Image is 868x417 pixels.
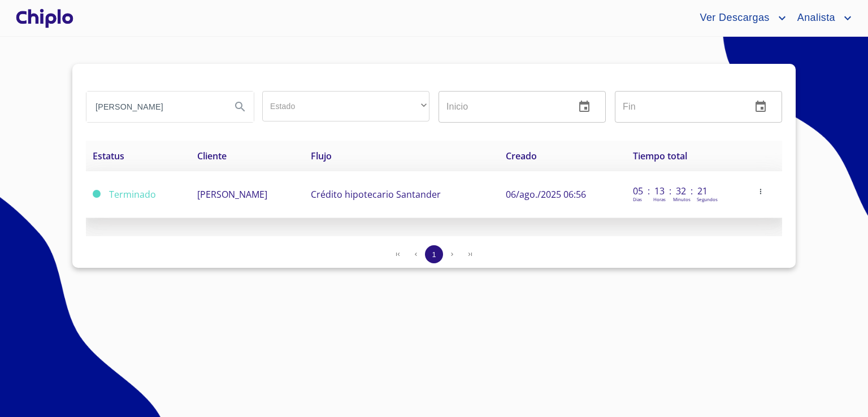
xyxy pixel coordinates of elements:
[311,150,332,162] span: Flujo
[86,92,222,122] input: search
[93,150,124,162] span: Estatus
[633,196,642,202] p: Dias
[506,188,586,201] span: 06/ago./2025 06:56
[109,188,156,201] span: Terminado
[227,93,254,120] button: Search
[633,150,687,162] span: Tiempo total
[197,188,267,201] span: [PERSON_NAME]
[697,196,718,202] p: Segundos
[789,9,854,27] button: account of current user
[691,9,788,27] button: account of current user
[311,188,441,201] span: Crédito hipotecario Santander
[262,91,429,121] div: ​
[789,9,841,27] span: Analista
[633,185,709,197] p: 05 : 13 : 32 : 21
[93,190,101,198] span: Terminado
[653,196,666,202] p: Horas
[197,150,227,162] span: Cliente
[691,9,775,27] span: Ver Descargas
[506,150,537,162] span: Creado
[432,250,436,259] span: 1
[425,245,443,263] button: 1
[673,196,691,202] p: Minutos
